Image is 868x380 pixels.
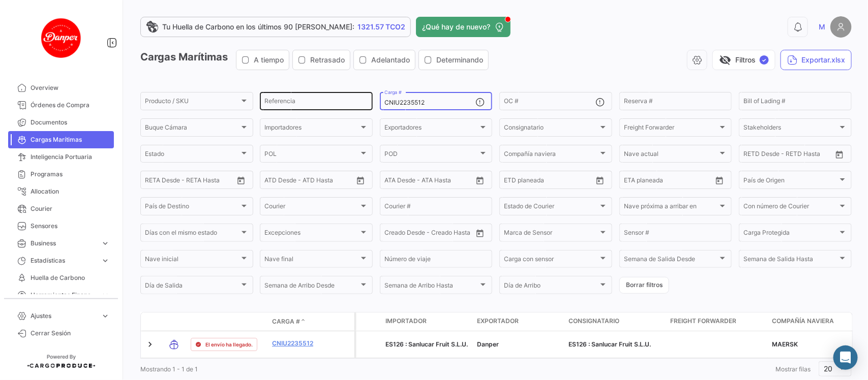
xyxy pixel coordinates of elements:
[760,55,769,65] span: ✓
[145,125,240,133] span: Buque Cámara
[354,50,415,70] button: Adelantado
[31,135,110,144] span: Cargas Marítimas
[31,187,110,196] span: Allocation
[145,283,240,291] span: Día de Salida
[264,178,296,185] input: ATD Desde
[568,340,651,348] span: ES126 : Sanlucar Fruit S.L.U.
[431,231,473,238] input: Creado Hasta
[772,316,834,326] span: Compañía naviera
[649,178,692,185] input: Hasta
[385,340,468,348] span: ES126 : Sanlucar Fruit S.L.U.
[233,173,249,188] button: Open calendar
[356,312,381,331] datatable-header-cell: Carga Protegida
[254,55,284,65] span: A tiempo
[31,83,110,92] span: Overview
[781,50,852,70] button: Exportar.xlsx
[504,231,598,238] span: Marca de Sensor
[666,312,768,331] datatable-header-cell: Freight Forwarder
[472,173,488,188] button: Open calendar
[353,173,368,188] button: Open calendar
[819,22,825,32] span: M
[384,231,424,238] input: Creado Desde
[329,318,354,326] datatable-header-cell: Póliza
[31,256,97,265] span: Estadísticas
[8,79,114,97] a: Overview
[624,152,719,159] span: Nave actual
[504,257,598,264] span: Carga con sensor
[504,283,598,291] span: Día de Arribo
[8,97,114,114] a: Órdenes de Compra
[293,50,350,70] button: Retrasado
[472,226,488,241] button: Open calendar
[824,364,833,373] span: 20
[8,269,114,287] a: Huella de Carbono
[31,152,110,162] span: Inteligencia Portuaria
[8,183,114,200] a: Allocation
[436,55,483,65] span: Determinando
[264,257,359,264] span: Nave final
[416,17,511,37] button: ¿Qué hay de nuevo?
[670,316,736,326] span: Freight Forwarder
[504,204,598,211] span: Estado de Courier
[477,340,499,348] span: Danper
[187,318,268,326] datatable-header-cell: Estado de Envio
[31,170,110,179] span: Programas
[624,204,719,211] span: Nave próxima a arribar en
[624,178,642,185] input: Desde
[162,22,354,32] span: Tu Huella de Carbono en los últimos 90 [PERSON_NAME]:
[304,178,346,185] input: ATD Hasta
[264,204,359,211] span: Courier
[743,231,838,238] span: Carga Protegida
[419,50,488,70] button: Determinando
[385,316,427,326] span: Importador
[592,173,608,188] button: Open calendar
[8,166,114,183] a: Programas
[145,339,155,350] a: Expand/Collapse Row
[140,17,411,37] a: Tu Huella de Carbono en los últimos 90 [PERSON_NAME]:1321.57 TCO2
[268,313,329,330] datatable-header-cell: Carga #
[477,316,519,326] span: Exportador
[31,329,110,338] span: Cerrar Sesión
[272,317,300,326] span: Carga #
[8,148,114,166] a: Inteligencia Portuaria
[101,239,110,248] span: expand_more
[145,152,240,159] span: Estado
[830,16,852,38] img: placeholder-user.png
[31,204,110,213] span: Courier
[8,200,114,217] a: Courier
[272,339,325,348] a: CNIU2235512
[264,125,359,133] span: Importadores
[743,152,762,159] input: Desde
[568,316,619,326] span: Consignatario
[422,22,490,32] span: ¿Qué hay de nuevo?
[775,365,811,373] span: Mostrar filas
[8,114,114,131] a: Documentos
[712,173,727,188] button: Open calendar
[264,152,359,159] span: POL
[264,231,359,238] span: Excepciones
[31,239,97,248] span: Business
[384,283,479,291] span: Semana de Arribo Hasta
[624,257,719,264] span: Semana de Salida Desde
[624,125,719,133] span: Freight Forwarder
[264,283,359,291] span: Semana de Arribo Desde
[31,221,110,231] span: Sensores
[371,55,410,65] span: Adelantado
[529,178,572,185] input: Hasta
[719,54,731,66] span: visibility_off
[205,340,253,349] span: El envío ha llegado.
[170,178,213,185] input: Hasta
[504,178,522,185] input: Desde
[473,312,564,331] datatable-header-cell: Exportador
[8,131,114,148] a: Cargas Marítimas
[504,152,598,159] span: Compañía naviera
[768,312,859,331] datatable-header-cell: Compañía naviera
[145,178,163,185] input: Desde
[310,55,345,65] span: Retrasado
[140,365,198,373] span: Mostrando 1 - 1 de 1
[31,118,110,127] span: Documentos
[31,291,97,300] span: Herramientas Financieras
[384,125,479,133] span: Exportadores
[31,101,110,110] span: Órdenes de Compra
[31,273,110,282] span: Huella de Carbono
